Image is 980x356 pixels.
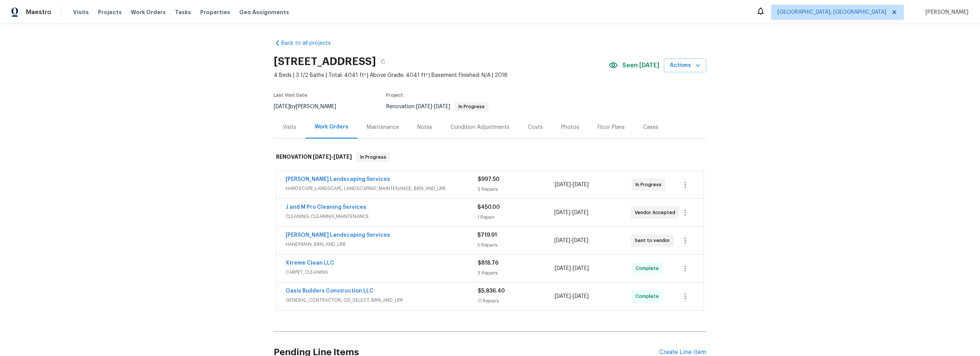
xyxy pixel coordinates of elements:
[286,288,374,294] a: Oasis Builders Construction LLC
[367,124,399,131] div: Maintenance
[478,185,555,193] div: 5 Repairs
[315,123,348,131] div: Work Orders
[175,10,191,15] span: Tasks
[477,205,500,210] span: $450.00
[283,124,296,131] div: Visits
[573,182,589,187] span: [DATE]
[73,8,89,16] span: Visits
[555,265,589,272] span: -
[635,181,665,189] span: In Progress
[477,232,497,238] span: $719.91
[313,154,331,159] span: [DATE]
[274,93,307,98] span: Last Visit Date
[286,185,478,192] span: HARDSCAPE_LANDSCAPE, LANDSCAPING_MAINTENANCE, BRN_AND_LRR
[274,104,290,109] span: [DATE]
[528,124,543,131] div: Costs
[286,205,366,210] a: J and M Pro Cleaning Services
[386,93,403,98] span: Project
[239,8,289,16] span: Geo Assignments
[286,177,390,182] a: [PERSON_NAME] Landscaping Services
[670,61,700,70] span: Actions
[357,153,389,161] span: In Progress
[274,39,347,47] a: Back to all projects
[554,238,570,243] span: [DATE]
[386,104,488,109] span: Renovation
[478,260,498,266] span: $818.76
[274,58,376,65] h2: [STREET_ADDRESS]
[451,124,510,131] div: Condition Adjustments
[555,293,589,300] span: -
[98,8,122,16] span: Projects
[555,294,571,299] span: [DATE]
[555,182,571,187] span: [DATE]
[555,266,571,271] span: [DATE]
[635,237,673,244] span: Sent to vendor
[561,124,579,131] div: Photos
[286,268,478,276] span: CARPET_CLEANING
[572,238,588,243] span: [DATE]
[635,265,662,272] span: Complete
[286,241,477,248] span: HANDYMAN, BRN_AND_LRR
[376,55,390,68] button: Copy Address
[572,210,588,215] span: [DATE]
[131,8,166,16] span: Work Orders
[478,177,500,182] span: $997.50
[274,102,345,111] div: by [PERSON_NAME]
[274,72,609,79] span: 4 Beds | 3 1/2 Baths | Total: 4041 ft² | Above Grade: 4041 ft² | Basement Finished: N/A | 2018
[659,349,706,356] div: Create Line Item
[313,154,352,159] span: -
[598,124,625,131] div: Floor Plans
[477,213,554,221] div: 1 Repair
[26,8,51,16] span: Maestro
[286,296,478,304] span: GENERAL_CONTRACTOR, OD_SELECT, BRN_AND_LRR
[478,297,555,305] div: 11 Repairs
[922,8,969,16] span: [PERSON_NAME]
[635,209,678,216] span: Vendor Accepted
[456,104,488,109] span: In Progress
[434,104,450,109] span: [DATE]
[555,181,589,189] span: -
[478,269,555,277] div: 3 Repairs
[554,210,570,215] span: [DATE]
[276,153,352,162] h6: RENOVATION
[478,288,505,294] span: $5,836.40
[416,104,450,109] span: -
[554,209,588,216] span: -
[573,266,589,271] span: [DATE]
[573,294,589,299] span: [DATE]
[622,62,659,69] span: Seen [DATE]
[286,260,334,266] a: Xtreme Clean LLC
[200,8,230,16] span: Properties
[417,124,432,131] div: Notes
[274,145,706,169] div: RENOVATION [DATE]-[DATE]In Progress
[333,154,352,159] span: [DATE]
[664,59,706,73] button: Actions
[777,8,886,16] span: [GEOGRAPHIC_DATA], [GEOGRAPHIC_DATA]
[635,293,662,300] span: Complete
[477,241,554,249] div: 5 Repairs
[286,232,390,238] a: [PERSON_NAME] Landscaping Services
[416,104,432,109] span: [DATE]
[643,124,658,131] div: Cases
[554,237,588,244] span: -
[286,213,477,220] span: CLEANING, CLEANING_MAINTENANCE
